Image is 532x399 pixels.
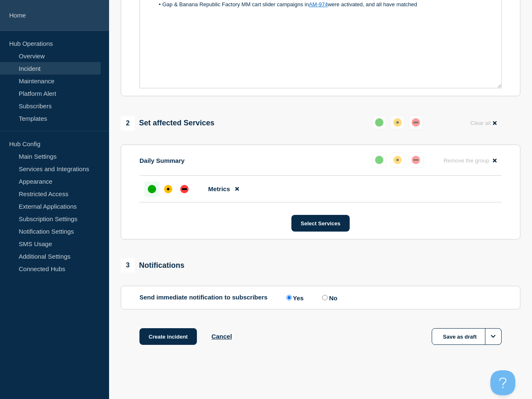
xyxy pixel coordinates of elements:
button: Save as draft [432,328,502,345]
span: Metrics [208,185,230,192]
input: Yes [286,295,292,300]
label: Yes [284,294,304,302]
div: down [412,156,420,164]
p: Send immediate notification to subscribers [139,294,268,302]
span: Remove the group [443,157,489,164]
button: Clear all [465,115,502,131]
div: affected [393,156,402,164]
div: affected [164,185,172,193]
button: up [372,152,387,167]
button: affected [390,115,405,130]
div: up [148,185,156,193]
button: Options [485,328,502,345]
span: 2 [121,116,135,130]
button: Select Services [291,215,349,232]
div: Notifications [121,258,184,272]
input: No [322,295,328,300]
li: Gap & Banana Republic Factory MM cart slider campaigns in were activated, and all have matched [154,1,495,8]
a: AM-974 [309,1,328,7]
div: Send immediate notification to subscribers [139,294,502,302]
iframe: Help Scout Beacon - Open [490,370,515,395]
p: Daily Summary [139,157,184,164]
div: down [412,118,420,127]
button: Create incident [139,328,197,345]
div: down [180,185,189,193]
span: 3 [121,258,135,272]
div: affected [393,118,402,127]
button: down [408,152,423,167]
div: up [375,118,383,127]
label: No [320,294,337,302]
button: up [372,115,387,130]
button: Remove the group [438,152,502,169]
button: down [408,115,423,130]
button: affected [390,152,405,167]
div: up [375,156,383,164]
div: Set affected Services [121,116,214,130]
button: Cancel [211,333,232,340]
